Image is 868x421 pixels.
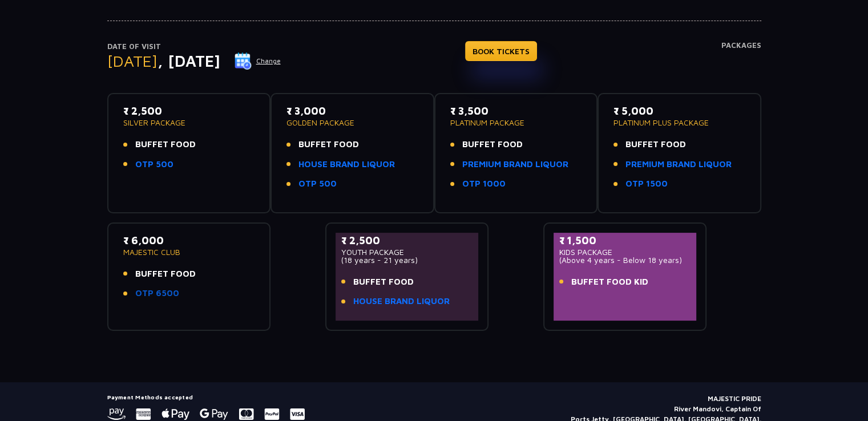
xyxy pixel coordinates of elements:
p: ₹ 2,500 [123,103,255,119]
p: SILVER PACKAGE [123,119,255,127]
span: BUFFET FOOD [353,276,414,289]
span: BUFFET FOOD KID [571,276,648,289]
p: ₹ 3,500 [450,103,582,119]
p: MAJESTIC CLUB [123,248,255,256]
a: OTP 500 [135,158,173,171]
a: OTP 6500 [135,287,179,300]
h5: Payment Methods accepted [107,394,305,400]
span: [DATE] [107,51,158,70]
span: BUFFET FOOD [135,268,196,281]
p: KIDS PACKAGE [559,248,691,256]
span: BUFFET FOOD [298,138,359,151]
span: BUFFET FOOD [462,138,523,151]
span: BUFFET FOOD [625,138,686,151]
a: HOUSE BRAND LIQUOR [353,295,450,308]
a: OTP 1000 [462,177,506,191]
p: ₹ 3,000 [286,103,418,119]
p: ₹ 5,000 [613,103,745,119]
p: ₹ 1,500 [559,233,691,248]
a: BOOK TICKETS [465,41,537,61]
a: OTP 1500 [625,177,668,191]
span: , [DATE] [158,51,220,70]
p: ₹ 6,000 [123,233,255,248]
p: PLATINUM PLUS PACKAGE [613,119,745,127]
a: HOUSE BRAND LIQUOR [298,158,395,171]
p: (Above 4 years - Below 18 years) [559,256,691,264]
p: ₹ 2,500 [341,233,473,248]
p: PLATINUM PACKAGE [450,119,582,127]
button: Change [234,52,281,70]
p: Date of Visit [107,41,281,52]
span: BUFFET FOOD [135,138,196,151]
p: (18 years - 21 years) [341,256,473,264]
h4: Packages [721,41,761,82]
a: PREMIUM BRAND LIQUOR [625,158,732,171]
p: YOUTH PACKAGE [341,248,473,256]
p: GOLDEN PACKAGE [286,119,418,127]
a: PREMIUM BRAND LIQUOR [462,158,568,171]
a: OTP 500 [298,177,337,191]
